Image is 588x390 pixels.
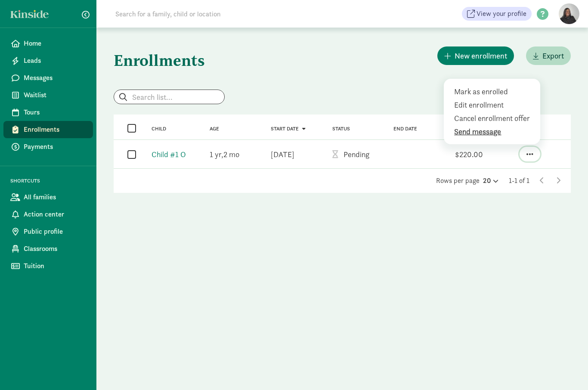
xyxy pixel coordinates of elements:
[454,126,534,137] div: Send message
[3,35,93,52] a: Home
[114,90,224,104] input: Search list...
[3,121,93,138] a: Enrollments
[344,149,369,159] span: Pending
[24,209,86,220] span: Action center
[24,38,86,49] span: Home
[542,50,564,62] span: Export
[24,142,86,152] span: Payments
[393,126,417,132] a: End date
[24,226,86,237] span: Public profile
[223,149,239,159] span: 2
[152,126,166,132] a: Child
[114,176,571,186] div: Rows per page 1-1 of 1
[114,45,205,76] h1: Enrollments
[110,5,352,22] input: Search for a family, child or location
[210,149,223,159] span: 1
[454,86,534,97] div: Mark as enrolled
[454,99,534,111] div: Edit enrollment
[3,104,93,121] a: Tours
[462,7,532,21] a: View your profile
[437,46,514,65] button: New enrollment
[454,112,534,124] div: Cancel enrollment offer
[3,240,93,257] a: Classrooms
[271,149,294,160] div: [DATE]
[24,192,86,202] span: All families
[3,87,93,104] a: Waitlist
[3,257,93,275] a: Tuition
[24,90,86,100] span: Waitlist
[24,56,86,66] span: Leads
[3,223,93,240] a: Public profile
[3,189,93,206] a: All families
[3,206,93,223] a: Action center
[477,9,526,19] span: View your profile
[24,107,86,118] span: Tours
[3,52,93,69] a: Leads
[152,149,186,159] a: Child #1 O
[24,261,86,271] span: Tuition
[332,126,350,132] a: Status
[24,124,86,135] span: Enrollments
[271,126,306,132] a: Start date
[455,50,507,62] span: New enrollment
[271,126,299,132] span: Start date
[24,244,86,254] span: Classrooms
[3,138,93,155] a: Payments
[455,149,483,160] div: $220.00
[526,46,571,65] button: Export
[3,69,93,87] a: Messages
[210,126,219,132] a: Age
[483,176,498,186] div: 20
[545,349,588,390] iframe: Chat Widget
[24,73,86,83] span: Messages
